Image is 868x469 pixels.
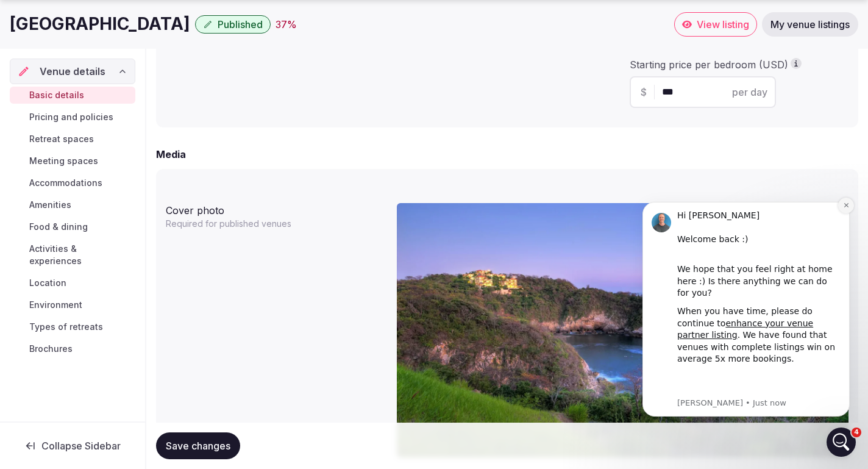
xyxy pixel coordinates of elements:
p: The team can also help [59,15,152,27]
span: Types of retreats [29,321,103,333]
span: Retreat spaces [29,133,94,145]
h1: RetreatsAndVenues [59,6,154,15]
span: View listing [697,18,749,30]
span: Accommodations [29,177,102,189]
h1: [GEOGRAPHIC_DATA] [10,12,190,36]
a: Retreat spaces [10,131,135,148]
div: Starting price per bedroom (USD) [630,58,846,71]
a: Environment [10,296,135,313]
div: We love working with wonderful venue partners. How can we best help? [20,212,190,236]
a: Types of retreats [10,318,135,335]
div: To help get you the right support, could you let us know which of the following best describes you? [20,96,190,132]
span: Food & dining [29,221,88,233]
span: Brochures [29,343,73,355]
button: Published [195,15,271,34]
div: Courtney says… [10,148,234,185]
a: My venue listings [762,12,858,37]
span: per day [732,85,767,99]
a: Meeting spaces [10,152,135,170]
button: 37% [276,17,297,32]
span: 4 [852,428,861,437]
button: Gif picker [38,376,48,385]
button: Home [191,5,214,28]
div: Close [214,5,236,27]
a: Brochures [10,340,135,357]
a: View listing [674,12,757,37]
div: 37 % [276,17,297,32]
button: Upload attachment [58,376,68,385]
a: Food & dining [10,218,135,235]
span: $ [641,85,647,99]
span: Save changes [166,440,230,452]
a: Basic details [10,87,135,104]
button: Start recording [77,376,87,385]
div: RetreatsAndVenues says… [10,205,234,408]
iframe: Intercom live chat [827,428,856,457]
a: Amenities [10,196,135,213]
a: Accommodations [10,174,135,192]
div: New messages divider [10,195,234,195]
span: Environment [29,299,82,311]
div: I represent a venue [141,156,224,168]
textarea: Message… [10,350,233,371]
button: Collapse Sidebar [10,432,135,459]
span: Location [29,277,66,289]
span: My venue listings [770,18,850,30]
h2: Media [156,147,186,162]
a: Location [10,274,135,292]
div: Hello 👋 How can I assist you [DATE]?To help get you the right support, could you let us know whic... [10,70,200,138]
button: Scroll to bottom [112,321,132,342]
a: here is our venue partner page. [20,255,175,277]
span: Basic details [29,89,84,101]
div: Cover photo [166,198,387,218]
div: We love working with wonderful venue partners. How can we best help?And to get you started in the... [10,205,200,381]
button: Send a message… [209,371,229,390]
div: And to get you started in the meantime: ​ I can help you get started right away :) Just ask your ... [20,242,190,374]
span: Amenities [29,199,71,211]
img: 252.jpg [397,203,848,457]
div: Hello 👋 How can I assist you [DATE]? [20,77,190,90]
img: Profile image for RetreatsAndVenues [35,7,54,26]
span: Meeting spaces [29,155,98,167]
a: Pricing and policies [10,109,135,126]
span: Published [218,18,263,30]
span: Collapse Sidebar [41,440,121,452]
p: Required for published venues [166,218,322,230]
button: Save changes [156,432,240,459]
div: I represent a venue [131,148,234,175]
button: Emoji picker [19,376,29,385]
span: Activities & experiences [29,243,130,267]
div: RetreatsAndVenues says… [10,70,234,148]
iframe: Intercom notifications message [624,191,868,424]
button: go back [8,5,31,28]
a: Activities & experiences [10,240,135,270]
span: Pricing and policies [29,111,113,123]
span: Venue details [40,64,105,79]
